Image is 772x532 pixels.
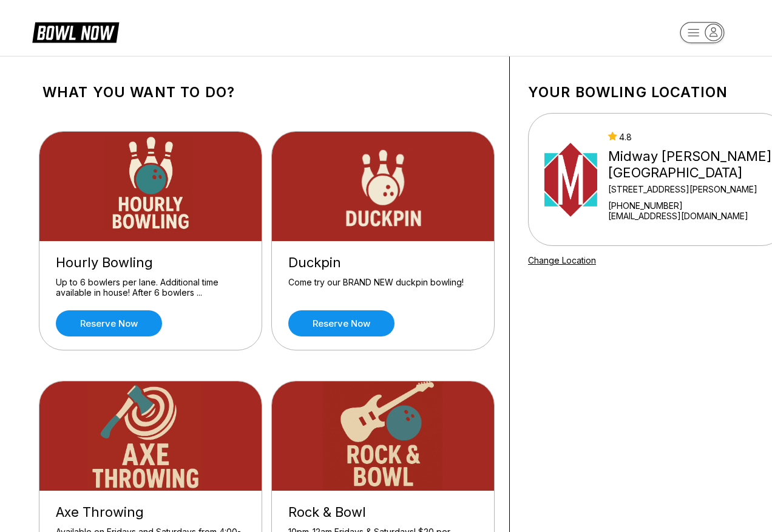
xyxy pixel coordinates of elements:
[272,132,495,241] img: Duckpin
[56,277,245,298] div: Up to 6 bowlers per lane. Additional time available in house! After 6 bowlers ...
[39,381,263,491] img: Axe Throwing
[528,255,596,265] a: Change Location
[288,254,478,271] div: Duckpin
[39,132,263,241] img: Hourly Bowling
[544,134,597,225] img: Midway Bowling - Carlisle
[288,504,478,520] div: Rock & Bowl
[56,254,245,271] div: Hourly Bowling
[288,277,478,298] div: Come try our BRAND NEW duckpin bowling!
[272,381,495,491] img: Rock & Bowl
[56,310,162,336] a: Reserve now
[288,310,394,336] a: Reserve now
[56,504,245,520] div: Axe Throwing
[42,84,491,101] h1: What you want to do?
